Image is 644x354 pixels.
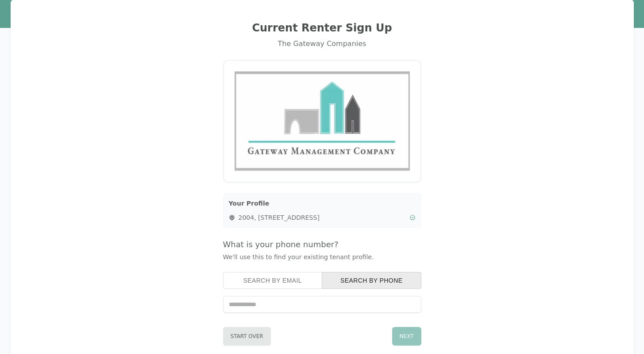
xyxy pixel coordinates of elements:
[223,253,421,261] p: We'll use this to find your existing tenant profile.
[229,199,416,208] h3: Your Profile
[21,21,623,35] h2: Current Renter Sign Up
[21,39,623,49] div: The Gateway Companies
[223,272,323,289] button: search by email
[223,272,421,289] div: Search type
[239,213,406,222] span: 2004, [STREET_ADDRESS]
[223,327,271,346] button: Start Over
[235,71,410,171] img: Gateway Management
[223,238,421,251] h4: What is your phone number?
[322,272,421,289] button: search by phone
